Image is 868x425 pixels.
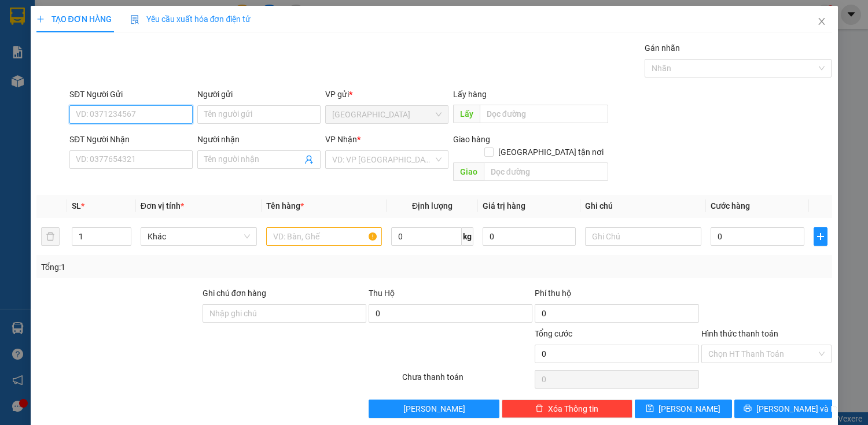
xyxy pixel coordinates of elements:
span: [GEOGRAPHIC_DATA] tận nơi [494,146,608,158]
span: Sài Gòn [332,106,442,123]
input: Dọc đường [480,105,608,123]
th: Ghi chú [580,195,706,217]
span: user-add [304,155,314,164]
label: Gán nhãn [645,43,680,53]
button: save[PERSON_NAME] [635,400,732,418]
div: VP gửi [325,88,448,101]
span: Giao hàng [453,135,490,144]
button: printer[PERSON_NAME] và In [734,400,832,418]
span: [PERSON_NAME] [403,402,465,415]
label: Ghi chú đơn hàng [203,289,266,298]
span: Đơn vị tính [141,201,184,210]
div: Người gửi [197,88,321,101]
div: SĐT Người Gửi [69,88,193,101]
input: Dọc đường [484,162,608,181]
div: Chưa thanh toán [401,371,534,391]
span: [PERSON_NAME] và In [756,402,837,415]
span: Lấy [453,105,480,123]
button: deleteXóa Thông tin [502,400,632,418]
span: Khác [148,228,250,245]
span: Giao [453,162,484,181]
div: Tổng: 1 [41,261,336,274]
span: plus [814,232,827,241]
span: Thu Hộ [369,289,395,298]
span: VP Nhận [325,135,357,144]
span: Giá trị hàng [483,201,525,210]
img: icon [130,15,139,24]
span: Yêu cầu xuất hóa đơn điện tử [130,14,251,24]
input: 0 [483,227,576,246]
div: SĐT Người Nhận [69,133,193,146]
div: Phí thu hộ [535,287,698,304]
span: SL [72,201,81,210]
label: Hình thức thanh toán [701,329,778,338]
span: Định lượng [412,201,453,210]
span: [PERSON_NAME] [659,402,720,415]
span: plus [36,15,45,23]
span: kg [462,227,473,246]
input: VD: Bàn, Ghế [266,227,382,246]
span: save [646,404,654,413]
span: close [817,17,826,26]
span: TẠO ĐƠN HÀNG [36,14,112,24]
span: delete [535,404,543,413]
button: [PERSON_NAME] [369,400,499,418]
input: Ghi chú đơn hàng [203,304,366,323]
span: Xóa Thông tin [548,402,598,415]
span: Cước hàng [711,201,750,210]
button: delete [41,227,60,246]
button: plus [814,227,827,246]
span: Tổng cước [535,329,572,338]
span: Lấy hàng [453,90,487,99]
span: Tên hàng [266,201,304,210]
span: printer [744,404,752,413]
input: Ghi Chú [585,227,701,246]
div: Người nhận [197,133,321,146]
button: Close [806,6,838,38]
